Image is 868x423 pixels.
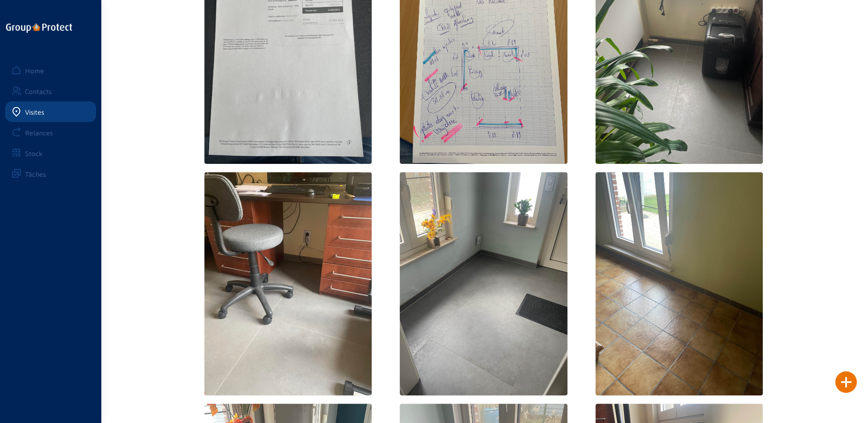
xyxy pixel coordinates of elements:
[25,149,43,157] div: Stock
[25,66,44,75] div: Home
[595,172,763,395] img: 2dcf5f4f-cd58-f449-1deb-65af0cca04a5.jpeg
[5,81,96,101] a: Contacts
[400,172,567,395] img: 4e3f799c-5c7a-4a3a-6b06-31fdefedfa7d.jpeg
[5,101,96,122] a: Visites
[6,23,72,33] img: logo-oneline.png
[5,143,96,163] a: Stock
[25,87,52,95] div: Contacts
[25,128,53,137] div: Relances
[5,163,96,184] a: Tâches
[25,108,44,116] div: Visites
[25,170,46,178] div: Tâches
[204,172,372,395] img: cea09021-f507-59f3-8152-82b1b4663302.jpeg
[5,122,96,143] a: Relances
[5,60,96,81] a: Home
